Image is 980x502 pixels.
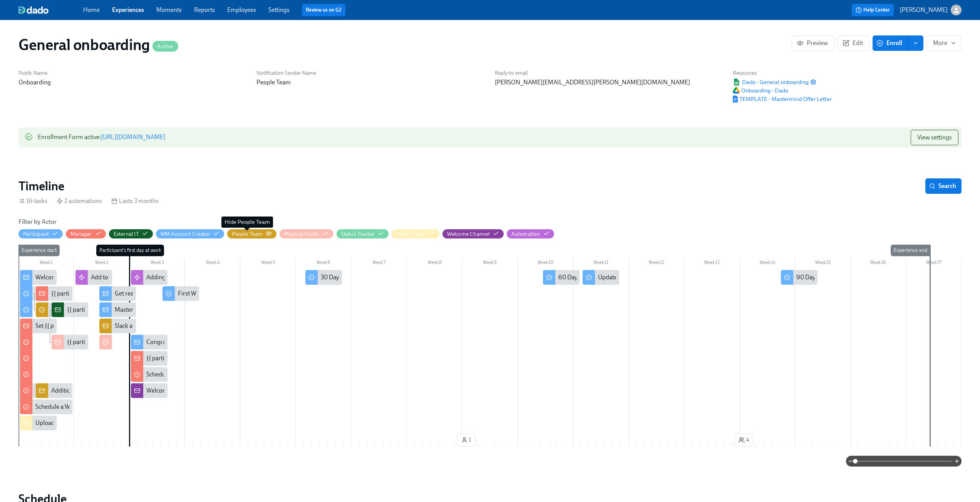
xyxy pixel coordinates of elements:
span: Preview [798,39,828,47]
div: Schedule {{ participant.firstName }}'s Check Ins [131,367,168,382]
div: Hide Talent Team [396,230,425,238]
div: Welcome to Mastermind [35,273,100,282]
a: Google DocumentTEMPLATE - Mastermind Offer Letter [733,95,832,103]
span: Show only People Team [266,232,272,238]
div: Upload {{ participant.fullName }}'s Resume [20,416,57,430]
h6: Public Name [18,69,247,77]
div: Week 5 [240,259,296,269]
div: Set {{ participant.fullName }} up for success! [20,319,57,333]
h6: Filter by Actor [18,218,57,226]
a: Reports [194,6,215,13]
div: Hide Automation [511,230,540,238]
div: Hide Status Tracker [341,230,375,238]
a: [URL][DOMAIN_NAME] [101,133,165,141]
div: Get ready for your first day [99,286,136,301]
div: Hide Physical Assets [284,230,320,238]
div: Adding to channel [146,273,194,282]
span: TEMPLATE - Mastermind Offer Letter [733,95,832,103]
div: 60 Day Check In [543,270,580,285]
span: 4 [739,436,749,444]
div: {{ participant.firstName }} starts [DATE]! [146,354,252,363]
div: 30 Day Check In [305,270,342,285]
img: dado [18,6,49,14]
div: Welcome {{ participant.fullName }}! [146,386,240,395]
div: Welcome {{ participant.fullName }}! [131,383,168,398]
div: 60 Day Check In [558,273,601,282]
div: Week 8 [407,259,462,269]
div: First Week Check In [162,286,199,301]
span: Help Center [856,6,890,14]
div: 90 Day Check In [796,273,839,282]
span: Onboarding - Dado [733,87,788,94]
button: Help Center [852,4,894,16]
button: Talent Team [392,229,439,238]
button: Edit [838,35,869,51]
div: Welcome to Mastermind [20,270,57,285]
h6: Reply-to email [495,69,724,77]
div: Congrats on your first day! [131,335,168,349]
div: {{ participant.startDate | MM-DD-YYYY }} : {{ participant.fullName }} - Set Up Needs [67,306,283,314]
p: [PERSON_NAME][EMAIL_ADDRESS][PERSON_NAME][DOMAIN_NAME] [495,78,724,87]
div: Week 6 [296,259,351,269]
div: 2 automations [57,197,102,205]
div: Mastermind account for {{ participant.fullName }} [99,302,136,317]
div: Lasts 3 months [111,197,159,205]
div: Hide Participant [23,230,49,238]
div: Schedule a Welcome Lunch [20,400,72,414]
div: Hide Welcome Channel [447,230,490,238]
div: Week 14 [740,259,795,269]
h6: Resources [733,69,832,77]
span: Dado - General onboarding [733,78,809,86]
div: Update your 401k contributions [598,273,681,282]
span: View settings [917,134,952,141]
button: View settings [911,130,958,145]
a: Home [83,6,100,13]
button: Status Tracker [337,229,389,238]
div: {{ participant.startDate | MM-DD-YYYY }} : {{ participant.fullName }} - Set Up Needs [67,338,283,346]
a: Review us on G2 [306,6,342,14]
div: Add to HR onboarding [91,273,150,282]
div: {{ participant.startDate | MM-DD-YYYY }} : {{ participant.fullName }} - Set Up Needs [52,335,88,349]
div: 16 tasks [18,197,47,205]
div: {{ participant.startDate | MM-DD-YYYY }} : {{ participant.fullName }} - Set Up Needs [52,302,88,317]
div: Week 17 [906,259,962,269]
div: 30 Day Check In [321,273,363,282]
div: Week 11 [573,259,629,269]
div: Week 15 [795,259,851,269]
a: Moments [156,6,182,13]
div: Week 7 [351,259,407,269]
div: Adding to channel [131,270,168,285]
span: More [933,39,955,47]
button: [PERSON_NAME] [900,5,962,15]
div: 90 Day Check In [781,270,818,285]
div: Slack account for {{ participant.fullName }} [115,322,226,330]
div: Week 3 [129,259,185,269]
button: More [926,35,962,51]
p: [PERSON_NAME] [900,6,948,14]
span: Search [931,182,956,190]
span: 1 [461,436,471,444]
div: Week 2 [74,259,129,269]
div: Week 13 [684,259,740,269]
div: Week 4 [185,259,240,269]
div: First Week Check In [178,289,230,298]
h1: General onboarding [18,35,178,54]
span: Enroll [878,39,902,47]
img: Google Document [733,96,738,102]
div: Experience end [891,245,930,256]
div: Mastermind account for {{ participant.fullName }} [115,306,245,314]
img: Google Drive [733,87,740,94]
button: Enroll [873,35,908,51]
div: Hide External IT [114,230,139,238]
a: dado [18,6,83,14]
a: Employees [227,6,256,13]
h2: Timeline [18,178,64,194]
span: Active [152,44,178,49]
div: Week 10 [518,259,573,269]
div: Participant's first day at work [96,245,164,256]
button: Physical Assets [280,229,333,238]
div: {{ participant.firstName }} starts [DATE]! [131,351,168,366]
div: Update your 401k contributions [583,270,619,285]
div: Schedule {{ participant.firstName }}'s Check Ins [146,370,270,379]
button: enroll [908,35,923,51]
